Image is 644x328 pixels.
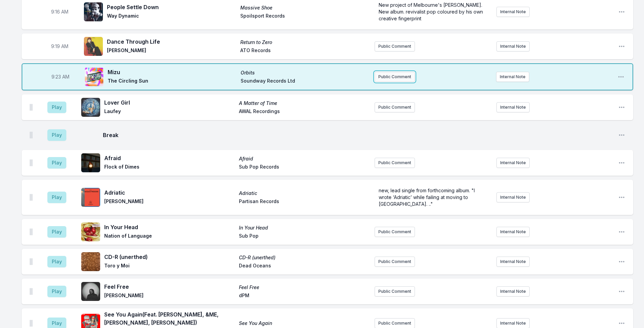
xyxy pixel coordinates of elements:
span: Adriatic [104,189,235,197]
span: ATO Records [240,47,370,55]
span: Spoilsport Records [240,13,370,21]
button: Play [47,129,66,141]
span: Return to Zero [240,39,370,46]
button: Play [47,256,66,267]
button: Open playlist item options [618,132,625,138]
span: Break [103,131,613,139]
span: See You Again [239,320,370,327]
span: Dance Through Life [107,38,236,46]
span: new, lead single from forthcoming album. "I wrote ‘Adriatic’ while failing at moving to [GEOGRAPH... [379,188,476,207]
span: See You Again (Feat. [PERSON_NAME], &ME, [PERSON_NAME], [PERSON_NAME]) [104,310,235,327]
span: In Your Head [239,224,370,231]
span: Sub Pop [239,233,370,241]
button: Internal Note [496,227,530,237]
button: Open playlist item options [618,73,624,80]
span: The Circling Sun [108,78,237,86]
img: Afraid [81,153,100,172]
span: New project of Melbourne's [PERSON_NAME]. New album. revivalist pop coloured by his own creative ... [379,2,484,21]
button: Open playlist item options [618,288,625,295]
span: Mizu [108,68,237,76]
span: CD-R (unerthed) [239,254,370,261]
span: Timestamp [51,73,69,80]
img: Drag Handle [30,288,32,295]
img: Drag Handle [30,159,32,166]
span: [PERSON_NAME] [107,47,236,55]
img: A Matter of Time [81,98,100,117]
button: Internal Note [496,41,530,51]
button: Public Comment [375,102,415,112]
img: CD-R (unerthed) [81,252,100,271]
span: [PERSON_NAME] [104,198,235,206]
button: Public Comment [375,72,415,82]
button: Internal Note [496,158,530,168]
span: Laufey [104,108,235,116]
img: Massive Shoe [84,2,103,21]
span: CD-R (unerthed) [104,253,235,261]
button: Open playlist item options [618,8,625,15]
button: Open playlist item options [618,159,625,166]
span: Feel Free [104,283,235,291]
button: Open playlist item options [618,228,625,235]
span: Nation of Language [104,233,235,241]
img: In Your Head [81,222,100,241]
img: Adriatic [81,188,100,207]
button: Public Comment [375,257,415,267]
img: Drag Handle [30,228,32,235]
button: Play [47,226,66,238]
span: Orbits [241,69,370,76]
button: Internal Note [496,286,530,297]
span: Partisan Records [239,198,370,206]
button: Public Comment [375,158,415,168]
button: Internal Note [496,102,530,112]
img: Drag Handle [30,104,32,111]
span: AWAL Recordings [239,108,370,116]
span: Timestamp [51,8,68,15]
button: Play [47,157,66,169]
span: Way Dynamic [107,13,236,21]
img: Drag Handle [30,194,32,201]
button: Play [47,192,66,203]
span: [PERSON_NAME] [104,292,235,300]
img: Drag Handle [30,258,32,265]
span: Massive Shoe [240,4,370,11]
span: Toro y Moi [104,262,235,270]
span: Dead Oceans [239,262,370,270]
button: Internal Note [496,7,530,17]
span: Soundway Records Ltd [241,78,370,86]
img: Return to Zero [84,37,103,56]
img: Drag Handle [30,320,32,327]
span: Feel Free [239,284,370,291]
button: Play [47,286,66,297]
span: Adriatic [239,190,370,197]
span: Sub Pop Records [239,163,370,172]
button: Public Comment [375,41,415,51]
span: dPM [239,292,370,300]
button: Open playlist item options [618,43,625,50]
button: Play [47,102,66,113]
span: Afraid [239,155,370,162]
img: Drag Handle [30,132,32,138]
button: Open playlist item options [618,194,625,201]
span: In Your Head [104,223,235,231]
span: A Matter of Time [239,100,370,107]
span: Lover Girl [104,99,235,107]
span: People Settle Down [107,3,236,11]
button: Open playlist item options [618,258,625,265]
span: Flock of Dimes [104,163,235,172]
button: Public Comment [375,227,415,237]
button: Public Comment [375,286,415,297]
button: Open playlist item options [618,320,625,327]
button: Open playlist item options [618,104,625,111]
span: Afraid [104,154,235,162]
span: Timestamp [51,43,68,50]
button: Internal Note [496,72,529,82]
button: Internal Note [496,257,530,267]
img: Feel Free [81,282,100,301]
button: Internal Note [496,192,530,202]
img: Orbits [85,67,104,86]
